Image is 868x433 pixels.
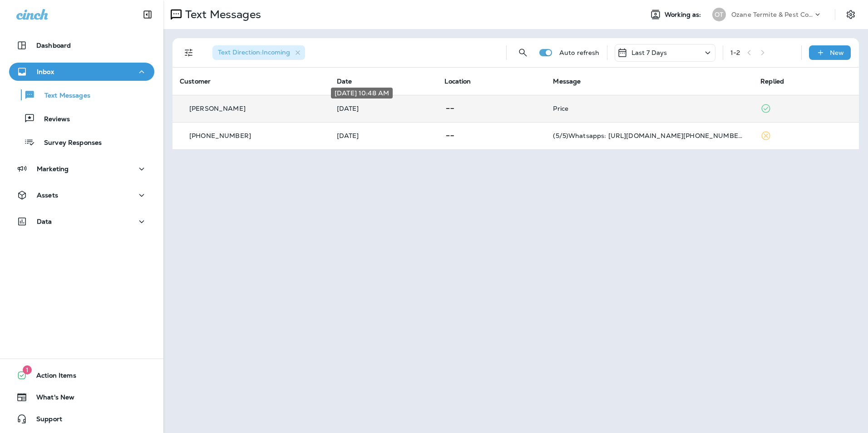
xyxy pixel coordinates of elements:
p: Survey Responses [35,139,102,148]
p: [PERSON_NAME] [189,105,246,112]
span: Replied [760,77,784,85]
p: Sep 18, 2025 10:48 AM [337,105,430,112]
button: Support [9,410,154,428]
button: Filters [180,44,198,62]
p: Assets [37,192,58,199]
div: OT [712,8,726,21]
p: Dashboard [36,42,71,49]
button: 1Action Items [9,366,154,384]
button: Collapse Sidebar [135,5,160,24]
div: [DATE] 10:48 AM [331,88,393,98]
button: Text Messages [9,85,154,104]
div: (5/5)Whatsapps: https://wa.me/+8801910668420 Gmail: jamie8hazen@gmail.com. [553,132,746,139]
span: What's New [27,394,74,404]
p: Marketing [37,165,69,172]
span: Working as: [665,11,703,19]
span: 1 [23,365,32,374]
button: Survey Responses [9,133,154,152]
span: Message [553,77,581,85]
button: Dashboard [9,36,154,54]
button: Settings [843,6,859,23]
div: 1 - 2 [730,49,740,56]
p: New [830,49,844,56]
span: Date [337,77,352,85]
button: Search Messages [514,44,532,62]
span: Location [444,77,471,85]
div: Price [553,105,746,112]
div: Text Direction:Incoming [212,45,305,60]
p: Text Messages [35,92,90,100]
p: Reviews [35,115,70,124]
p: Last 7 Days [631,49,667,56]
button: Data [9,212,154,231]
p: Text Messages [182,8,261,21]
span: Customer [180,77,211,85]
button: Assets [9,186,154,204]
p: Sep 16, 2025 08:05 AM [337,132,430,139]
p: Ozane Termite & Pest Control [731,11,813,18]
p: Inbox [37,68,54,75]
span: Text Direction : Incoming [218,48,290,56]
p: [PHONE_NUMBER] [189,132,251,139]
span: Action Items [27,372,76,383]
button: Inbox [9,63,154,81]
button: Reviews [9,109,154,128]
button: What's New [9,388,154,406]
button: Marketing [9,160,154,178]
p: Auto refresh [559,49,600,56]
p: Data [37,218,52,225]
span: Support [27,415,62,426]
